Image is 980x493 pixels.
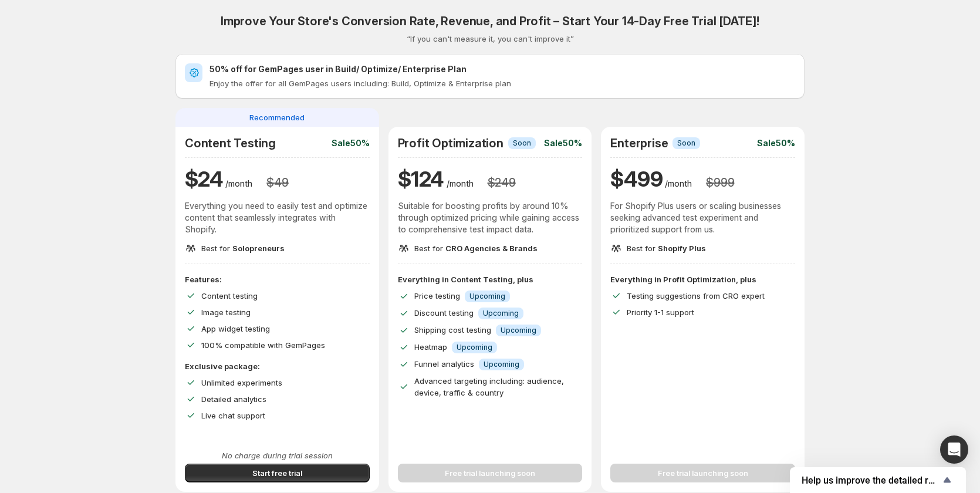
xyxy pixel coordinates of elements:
h3: $ 249 [488,175,516,190]
span: Solopreneurs [232,244,285,253]
p: Best for [414,242,538,254]
span: Start free trial [252,467,302,479]
span: Content testing [201,291,258,300]
p: Everything you need to easily test and optimize content that seamlessly integrates with Shopify. [185,200,370,235]
span: Advanced targeting including: audience, device, traffic & country [414,376,564,397]
p: Sale 50% [332,137,370,149]
h1: $ 24 [185,165,223,193]
p: Best for [201,242,285,254]
span: Discount testing [414,308,474,318]
p: /month [225,178,252,190]
h3: $ 999 [706,175,734,190]
span: Shopify Plus [658,244,706,253]
h3: $ 49 [266,175,288,190]
p: Exclusive package: [185,360,370,372]
p: Sale 50% [757,137,795,149]
span: CRO Agencies & Brands [445,244,538,253]
span: Priority 1-1 support [627,308,694,317]
button: Start free trial [185,464,370,482]
p: Suitable for boosting profits by around 10% through optimized pricing while gaining access to com... [398,200,583,235]
p: Enjoy the offer for all GemPages users including: Build, Optimize & Enterprise plan [209,77,795,89]
h2: Enterprise [610,136,668,150]
p: “If you can't measure it, you can't improve it” [407,33,574,45]
span: Image testing [201,308,251,317]
h1: $ 124 [398,165,444,193]
h2: Content Testing [185,136,276,150]
span: Soon [513,139,531,148]
p: /month [447,178,474,190]
span: Upcoming [469,292,505,301]
span: Funnel analytics [414,359,474,369]
span: Shipping cost testing [414,325,491,335]
h2: Improve Your Store's Conversion Rate, Revenue, and Profit – Start Your 14-Day Free Trial [DATE]! [221,14,759,28]
p: Best for [627,242,706,254]
span: Live chat support [201,411,265,420]
span: Help us improve the detailed report for A/B campaigns [802,475,940,486]
span: Unlimited experiments [201,378,282,387]
span: 100% compatible with GemPages [201,340,325,350]
span: Upcoming [501,326,536,335]
span: Upcoming [484,360,519,369]
button: Show survey - Help us improve the detailed report for A/B campaigns [802,473,954,487]
p: Everything in Content Testing, plus [398,273,583,285]
p: For Shopify Plus users or scaling businesses seeking advanced test experiment and prioritized sup... [610,200,795,235]
p: Everything in Profit Optimization, plus [610,273,795,285]
div: Open Intercom Messenger [940,435,968,464]
span: Soon [677,139,695,148]
span: Testing suggestions from CRO expert [627,291,765,300]
span: Upcoming [483,309,519,318]
span: Price testing [414,291,460,300]
span: Detailed analytics [201,394,266,404]
span: Heatmap [414,342,447,352]
h1: $ 499 [610,165,663,193]
h2: 50% off for GemPages user in Build/ Optimize/ Enterprise Plan [209,63,795,75]
span: Recommended [249,112,305,123]
h2: Profit Optimization [398,136,503,150]
span: App widget testing [201,324,270,333]
p: Features: [185,273,370,285]
p: No charge during trial session [185,450,370,461]
p: Sale 50% [544,137,582,149]
p: /month [665,178,692,190]
span: Upcoming [457,343,492,352]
